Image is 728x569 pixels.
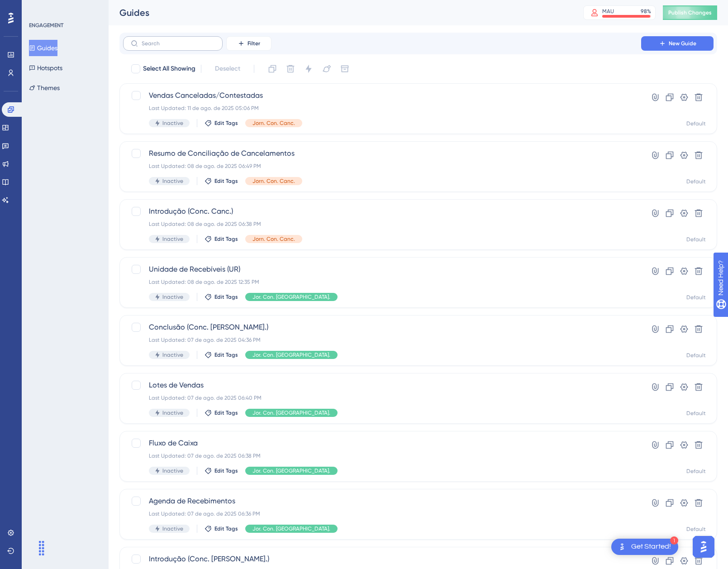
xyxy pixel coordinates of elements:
button: Themes [29,80,60,96]
span: Inactive [162,293,183,301]
span: Inactive [162,467,183,474]
div: Default [686,120,706,127]
div: Last Updated: 08 de ago. de 2025 12:35 PM [149,278,615,286]
span: Jorn. Con. Canc. [252,235,295,243]
span: Select All Showing [143,63,195,74]
button: New Guide [641,36,714,51]
span: Edit Tags [214,409,238,416]
span: Vendas Canceladas/Contestadas [149,90,615,101]
div: Default [686,352,706,359]
button: Edit Tags [205,235,238,243]
span: Introdução (Conc. [PERSON_NAME].) [149,554,615,564]
div: Get Started! [631,542,671,552]
button: Publish Changes [663,5,717,20]
span: Edit Tags [214,293,238,301]
div: Default [686,526,706,533]
button: Edit Tags [205,409,238,416]
span: Jor. Con. [GEOGRAPHIC_DATA]. [252,293,330,301]
span: Edit Tags [214,177,238,185]
span: New Guide [669,40,696,47]
span: Filter [247,40,260,47]
div: Last Updated: 07 de ago. de 2025 06:38 PM [149,452,615,459]
span: Deselect [215,63,240,74]
span: Edit Tags [214,120,238,127]
span: Edit Tags [214,467,238,474]
div: Default [686,294,706,301]
input: Search [142,40,215,47]
span: Jorn. Con. Canc. [252,120,295,127]
div: Last Updated: 08 de ago. de 2025 06:49 PM [149,163,615,170]
button: Edit Tags [205,525,238,532]
span: Need Help? [21,2,57,13]
span: Inactive [162,235,183,243]
div: Arrastar [34,535,49,562]
div: ENGAGEMENT [29,22,63,29]
div: Open Get Started! checklist, remaining modules: 1 [611,539,678,555]
span: Introdução (Conc. Canc.) [149,206,615,217]
span: Inactive [162,351,183,359]
span: Jor. Con. [GEOGRAPHIC_DATA]. [252,351,330,359]
div: MAU [602,8,614,15]
div: Default [686,410,706,417]
span: Inactive [162,120,183,127]
iframe: UserGuiding AI Assistant Launcher [690,533,717,560]
button: Filter [226,36,271,51]
div: Last Updated: 07 de ago. de 2025 06:36 PM [149,510,615,517]
span: Jor. Con. [GEOGRAPHIC_DATA]. [252,467,330,474]
span: Resumo de Conciliação de Cancelamentos [149,148,615,159]
button: Hotspots [29,60,62,76]
div: 1 [670,536,678,545]
span: Jor. Con. [GEOGRAPHIC_DATA]. [252,409,330,416]
button: Guides [29,40,57,56]
div: Guides [119,6,561,19]
div: Last Updated: 11 de ago. de 2025 05:06 PM [149,105,615,112]
button: Edit Tags [205,351,238,359]
div: Last Updated: 08 de ago. de 2025 06:38 PM [149,220,615,228]
span: Inactive [162,525,183,532]
span: Jor. Con. [GEOGRAPHIC_DATA]. [252,525,330,532]
div: Default [686,468,706,475]
span: Edit Tags [214,525,238,532]
div: Default [686,236,706,243]
span: Inactive [162,409,183,416]
img: launcher-image-alternative-text [617,541,628,552]
span: Edit Tags [214,235,238,243]
span: Publish Changes [668,9,712,16]
div: Default [686,178,706,185]
span: Lotes de Vendas [149,380,615,391]
span: Fluxo de Caixa [149,438,615,449]
button: Edit Tags [205,177,238,185]
div: Last Updated: 07 de ago. de 2025 06:40 PM [149,394,615,402]
div: Last Updated: 07 de ago. de 2025 04:36 PM [149,336,615,344]
span: Unidade de Recebíveis (UR) [149,264,615,275]
button: Edit Tags [205,120,238,127]
button: Edit Tags [205,293,238,301]
div: 98 % [641,8,651,15]
span: Edit Tags [214,351,238,359]
button: Deselect [207,61,248,77]
span: Agenda de Recebimentos [149,496,615,507]
button: Edit Tags [205,467,238,474]
span: Conclusão (Conc. [PERSON_NAME].) [149,322,615,333]
span: Jorn. Con. Canc. [252,177,295,185]
span: Inactive [162,177,183,185]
